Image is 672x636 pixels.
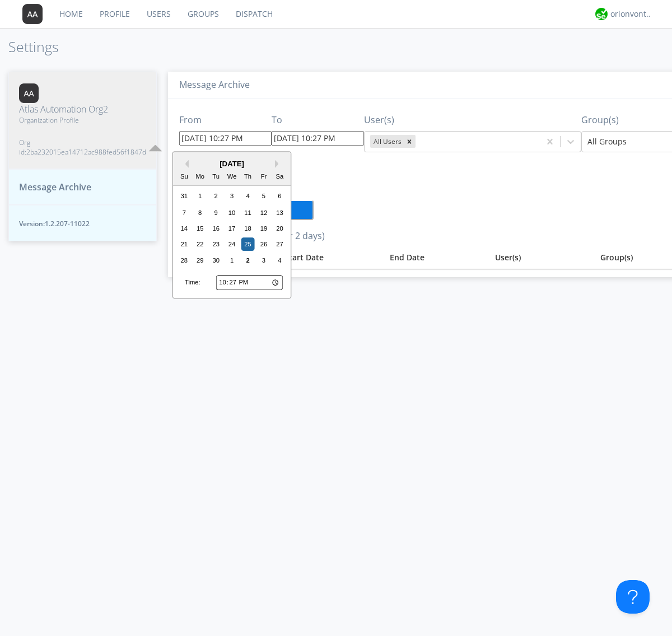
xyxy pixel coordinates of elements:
[257,222,270,235] div: Choose Friday, September 19th, 2025
[384,246,489,269] th: Toggle SortBy
[370,135,403,148] div: All Users
[275,160,283,168] button: Next Month
[257,190,270,203] div: Choose Friday, September 5th, 2025
[225,238,239,251] div: Choose Wednesday, September 24th, 2025
[257,170,270,184] div: Fr
[273,222,287,235] div: Choose Saturday, September 20th, 2025
[178,238,191,251] div: Choose Sunday, September 21st, 2025
[225,206,239,219] div: Choose Wednesday, September 10th, 2025
[241,254,255,267] div: Choose Thursday, October 2nd, 2025
[225,190,239,203] div: Choose Wednesday, September 3rd, 2025
[8,72,157,169] button: Atlas Automation Org2Organization ProfileOrg id:2ba232015ea14712ac988fed56f1847d
[193,206,207,219] div: Choose Monday, September 8th, 2025
[403,135,416,148] div: Remove All Users
[178,190,191,203] div: Choose Sunday, August 31st, 2025
[19,115,146,125] span: Organization Profile
[595,8,608,20] img: 29d36aed6fa347d5a1537e7736e6aa13
[489,246,595,269] th: User(s)
[241,170,255,184] div: Th
[364,115,581,125] h3: User(s)
[216,275,283,290] input: Time
[273,254,287,267] div: Choose Saturday, October 4th, 2025
[19,181,91,194] span: Message Archive
[209,206,223,219] div: Choose Tuesday, September 9th, 2025
[178,222,191,235] div: Choose Sunday, September 14th, 2025
[8,205,157,241] button: Version:1.2.207-11022
[178,206,191,219] div: Choose Sunday, September 7th, 2025
[193,222,207,235] div: Choose Monday, September 15th, 2025
[178,170,191,184] div: Su
[193,190,207,203] div: Choose Monday, September 1st, 2025
[178,254,191,267] div: Choose Sunday, September 28th, 2025
[209,222,223,235] div: Choose Tuesday, September 16th, 2025
[19,219,146,228] span: Version: 1.2.207-11022
[8,169,157,205] button: Message Archive
[193,238,207,251] div: Choose Monday, September 22nd, 2025
[273,190,287,203] div: Choose Saturday, September 6th, 2025
[225,170,239,184] div: We
[173,158,291,169] div: [DATE]
[193,254,207,267] div: Choose Monday, September 29th, 2025
[193,170,207,184] div: Mo
[257,238,270,251] div: Choose Friday, September 26th, 2025
[610,8,652,20] div: orionvontas+atlas+automation+org2
[176,189,288,268] div: month 2025-09
[257,254,270,267] div: Choose Friday, October 3rd, 2025
[273,170,287,184] div: Sa
[273,238,287,251] div: Choose Saturday, September 27th, 2025
[273,206,287,219] div: Choose Saturday, September 13th, 2025
[616,580,650,614] iframe: Toggle Customer Support
[209,170,223,184] div: Tu
[209,254,223,267] div: Choose Tuesday, September 30th, 2025
[19,138,146,157] span: Org id: 2ba232015ea14712ac988fed56f1847d
[241,206,255,219] div: Choose Thursday, September 11th, 2025
[225,222,239,235] div: Choose Wednesday, September 17th, 2025
[19,83,39,103] img: 373638.png
[22,4,43,24] img: 373638.png
[209,190,223,203] div: Choose Tuesday, September 2nd, 2025
[257,206,270,219] div: Choose Friday, September 12th, 2025
[241,190,255,203] div: Choose Thursday, September 4th, 2025
[19,103,146,116] span: Atlas Automation Org2
[272,115,364,125] h3: To
[181,160,189,168] button: Previous Month
[241,222,255,235] div: Choose Thursday, September 18th, 2025
[279,246,384,269] th: Toggle SortBy
[225,254,239,267] div: Choose Wednesday, October 1st, 2025
[241,238,255,251] div: Choose Thursday, September 25th, 2025
[179,115,272,125] h3: From
[209,238,223,251] div: Choose Tuesday, September 23rd, 2025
